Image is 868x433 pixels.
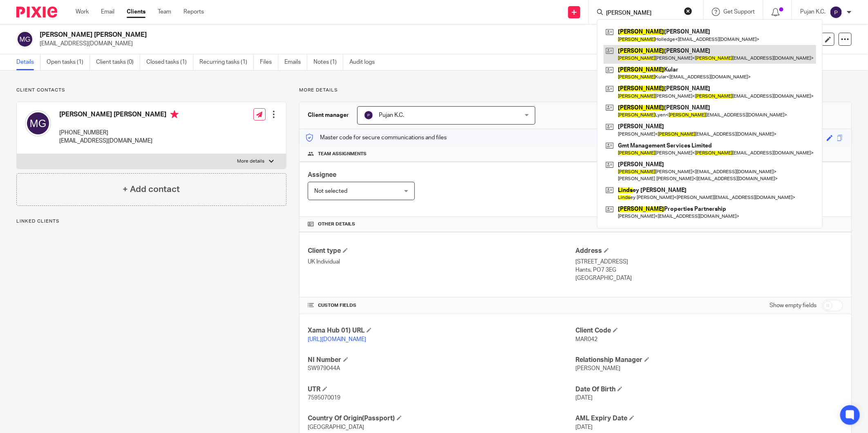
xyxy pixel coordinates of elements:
p: UK Individual [308,258,575,266]
img: svg%3E [830,6,843,19]
p: [PHONE_NUMBER] [59,129,179,137]
span: Other details [318,221,355,228]
input: Search [605,10,679,17]
h4: Country Of Origin(Passport) [308,414,575,423]
p: [GEOGRAPHIC_DATA] [575,274,843,282]
span: SW979044A [308,366,340,371]
a: Email [101,8,114,16]
h2: [PERSON_NAME] [PERSON_NAME] [40,31,600,39]
a: Work [76,8,89,16]
img: Pixie [16,7,57,18]
a: Closed tasks (1) [146,54,193,70]
span: Assignee [308,172,336,178]
p: [STREET_ADDRESS] [575,258,843,266]
a: [URL][DOMAIN_NAME] [308,337,366,342]
button: Clear [684,7,692,15]
a: Audit logs [349,54,381,70]
span: [DATE] [575,395,593,401]
p: Client contacts [16,87,286,94]
p: [EMAIL_ADDRESS][DOMAIN_NAME] [59,137,179,145]
label: Show empty fields [770,301,817,310]
p: Pujan K.C. [800,8,825,16]
span: Not selected [314,188,347,194]
img: svg%3E [16,31,34,48]
a: Clients [127,8,145,16]
span: [DATE] [575,424,593,430]
a: Emails [284,54,307,70]
p: [EMAIL_ADDRESS][DOMAIN_NAME] [40,40,740,48]
a: Files [260,54,278,70]
h4: Client Code [575,326,843,335]
a: Reports [183,8,204,16]
h4: UTR [308,385,575,394]
p: Master code for secure communications and files [306,134,447,142]
a: Details [16,54,40,70]
h4: + Add contact [123,183,180,196]
span: [GEOGRAPHIC_DATA] [308,424,364,430]
p: More details [237,158,265,165]
a: Open tasks (1) [47,54,90,70]
span: MAR042 [575,337,597,342]
img: svg%3E [25,110,51,136]
p: Hants, PO7 3EG [575,266,843,274]
a: Notes (1) [313,54,343,70]
span: 7595070019 [308,395,340,401]
h3: Client manager [308,111,349,119]
h4: [PERSON_NAME] [PERSON_NAME] [59,110,179,121]
h4: AML Expiry Date [575,414,843,423]
a: Client tasks (0) [96,54,140,70]
span: Pujan K.C. [379,112,404,118]
a: Team [158,8,171,16]
p: Linked clients [16,218,286,225]
i: Primary [170,110,179,118]
span: Team assignments [318,151,367,157]
h4: Relationship Manager [575,356,843,364]
span: Get Support [723,9,755,15]
p: More details [299,87,852,94]
a: Recurring tasks (1) [199,54,254,70]
h4: CUSTOM FIELDS [308,302,575,309]
h4: Address [575,247,843,255]
img: svg%3E [364,110,374,120]
h4: Client type [308,247,575,255]
span: [PERSON_NAME] [575,366,620,371]
h4: NI Number [308,356,575,364]
h4: Date Of Birth [575,385,843,394]
h4: Xama Hub 01) URL [308,326,575,335]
